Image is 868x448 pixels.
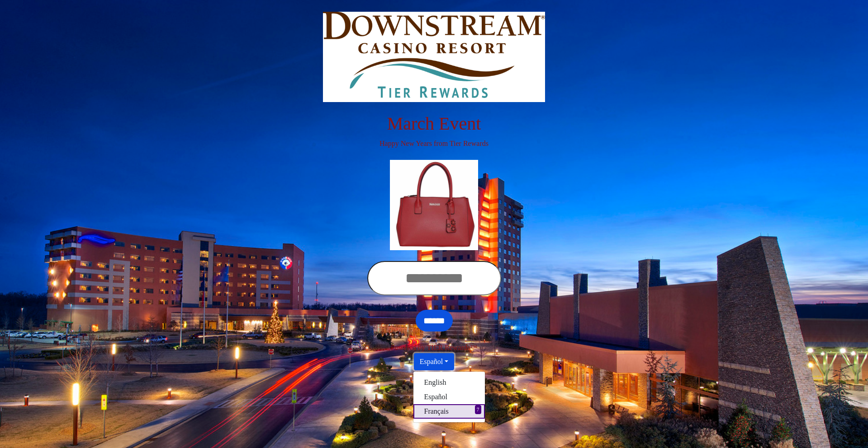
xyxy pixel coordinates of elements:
span: Powered by TIER Rewards™ [391,344,477,351]
p: Happy New Years from Tier Rewards [183,138,685,149]
a: English [413,375,485,390]
button: Español [414,353,455,370]
img: Center Image [390,160,479,250]
a: Français [413,404,485,419]
h1: March Event [183,113,685,135]
a: Español [413,390,485,404]
img: Logo [323,12,545,102]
